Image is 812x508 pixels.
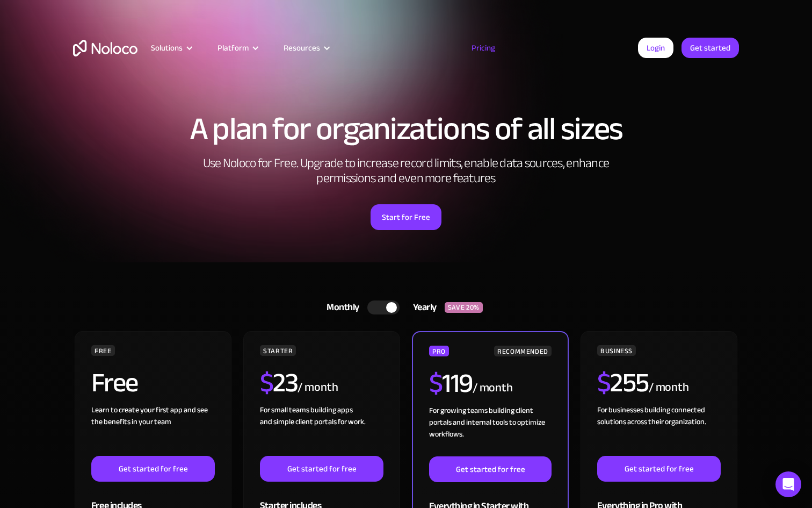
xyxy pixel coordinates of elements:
div: / month [649,379,689,396]
div: Platform [204,41,270,55]
div: Solutions [137,41,204,55]
h2: 23 [260,369,298,396]
div: Resources [284,41,320,55]
a: Login [638,38,673,58]
a: home [73,40,137,56]
a: Get started for free [91,456,215,482]
h2: 119 [429,370,473,397]
div: FREE [91,345,115,356]
div: Learn to create your first app and see the benefits in your team ‍ [91,404,215,456]
span: $ [260,357,273,408]
span: $ [597,357,611,408]
span: $ [429,358,443,409]
div: / month [298,379,338,396]
h2: Use Noloco for Free. Upgrade to increase record limits, enable data sources, enhance permissions ... [191,156,621,186]
a: Get started [682,38,739,58]
div: Open Intercom Messenger [775,471,801,497]
div: Monthly [313,299,367,316]
h2: Free [91,369,138,396]
div: RECOMMENDED [494,346,552,356]
div: Yearly [400,299,445,316]
h2: 255 [597,369,649,396]
div: Platform [218,41,249,55]
a: Get started for free [597,456,721,482]
div: STARTER [260,345,296,356]
h1: A plan for organizations of all sizes [73,113,739,145]
a: Start for Free [371,204,441,230]
a: Pricing [458,41,509,55]
div: PRO [429,346,449,356]
div: / month [473,380,513,397]
div: Solutions [151,41,183,55]
div: For growing teams building client portals and internal tools to optimize workflows. [429,405,552,456]
a: Get started for free [260,456,383,482]
div: For small teams building apps and simple client portals for work. ‍ [260,404,383,456]
div: BUSINESS [597,345,636,356]
div: SAVE 20% [445,302,483,313]
div: Resources [270,41,342,55]
a: Get started for free [429,456,552,482]
div: For businesses building connected solutions across their organization. ‍ [597,404,721,456]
